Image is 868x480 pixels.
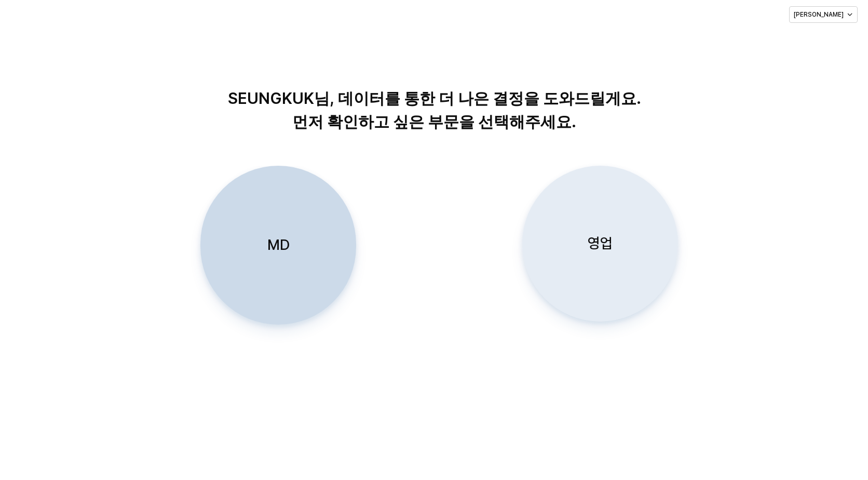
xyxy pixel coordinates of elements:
[789,6,858,23] button: [PERSON_NAME]
[169,87,699,134] p: SEUNGKUK님, 데이터를 통한 더 나은 결정을 도와드릴게요. 먼저 확인하고 싶은 부문을 선택해주세요.
[522,166,678,322] button: 영업
[794,10,844,19] p: [PERSON_NAME]
[588,234,613,253] p: 영업
[200,166,356,325] button: MD
[267,235,290,255] p: MD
